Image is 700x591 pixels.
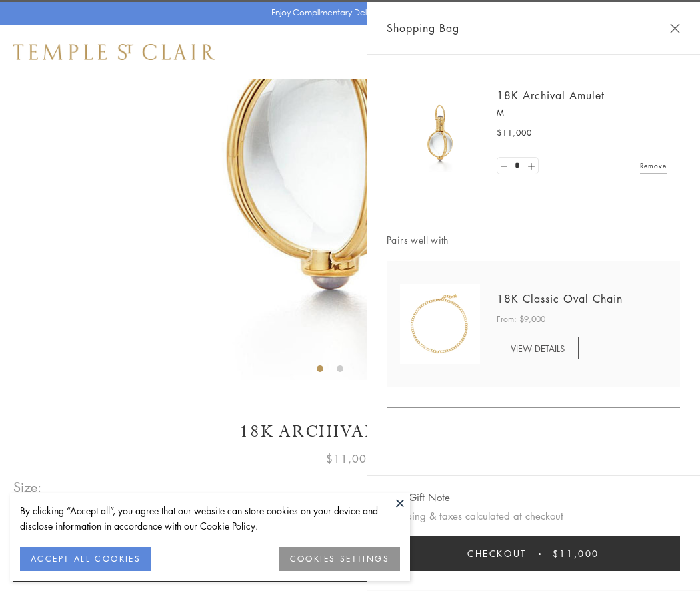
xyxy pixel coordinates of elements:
[13,44,215,60] img: Temple St. Clair
[497,88,605,102] a: 18K Archival Amulet
[271,6,423,19] p: Enjoy Complimentary Delivery & Returns
[387,508,680,524] p: Shipping & taxes calculated at checkout
[400,93,480,173] img: 18K Archival Amulet
[400,284,480,364] img: N88865-OV18
[511,342,565,355] span: VIEW DETAILS
[20,503,400,534] div: By clicking “Accept all”, you agree that our website can store cookies on your device and disclos...
[387,536,680,571] button: Checkout $11,000
[497,106,667,120] p: M
[497,158,511,174] a: Set quantity to 0
[497,337,579,359] a: VIEW DETAILS
[326,450,374,467] span: $11,000
[670,23,680,33] button: Close Shopping Bag
[497,126,532,140] span: $11,000
[553,546,599,561] span: $11,000
[387,19,459,37] span: Shopping Bag
[20,547,151,571] button: ACCEPT ALL COOKIES
[524,158,537,174] a: Set quantity to 2
[387,489,450,506] button: Add Gift Note
[13,420,687,443] h1: 18K Archival Amulet
[497,292,623,306] a: 18K Classic Oval Chain
[387,232,680,248] span: Pairs well with
[467,546,527,561] span: Checkout
[497,313,545,326] span: From: $9,000
[279,547,400,571] button: COOKIES SETTINGS
[640,158,667,173] a: Remove
[13,476,43,498] span: Size:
